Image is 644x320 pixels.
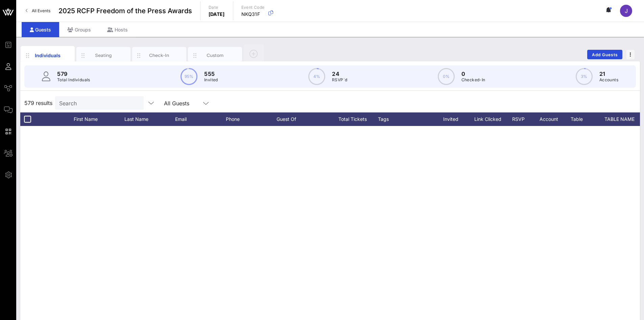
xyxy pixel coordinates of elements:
[599,70,618,78] p: 21
[599,77,618,83] p: Accounts
[209,11,225,18] p: [DATE]
[571,112,604,126] div: Table
[144,52,174,59] div: Check-In
[592,52,618,57] span: Add Guests
[332,77,347,83] p: RSVP`d
[204,77,218,83] p: Invited
[22,22,59,37] div: Guests
[332,70,347,78] p: 24
[57,70,90,78] p: 579
[587,50,622,59] button: Add Guests
[473,112,510,126] div: Link Clicked
[32,8,50,13] span: All Events
[99,22,136,37] div: Hosts
[620,5,632,17] div: J
[625,7,628,14] span: J
[74,112,124,126] div: First Name
[204,70,218,78] p: 555
[22,5,54,16] a: All Events
[160,96,214,110] div: All Guests
[533,112,571,126] div: Account
[164,100,189,106] div: All Guests
[200,52,230,59] div: Custom
[327,112,378,126] div: Total Tickets
[378,112,435,126] div: Tags
[175,112,226,126] div: Email
[57,77,90,83] p: Total Individuals
[277,112,327,126] div: Guest Of
[510,112,533,126] div: RSVP
[461,77,485,83] p: Checked-In
[209,4,225,11] p: Date
[33,52,63,59] div: Individuals
[59,22,99,37] div: Groups
[89,52,119,59] div: Seating
[24,99,52,107] span: 579 results
[58,6,192,16] span: 2025 RCFP Freedom of the Press Awards
[241,11,265,18] p: NKQ31F
[435,112,473,126] div: Invited
[124,112,175,126] div: Last Name
[226,112,277,126] div: Phone
[461,70,485,78] p: 0
[241,4,265,11] p: Event Code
